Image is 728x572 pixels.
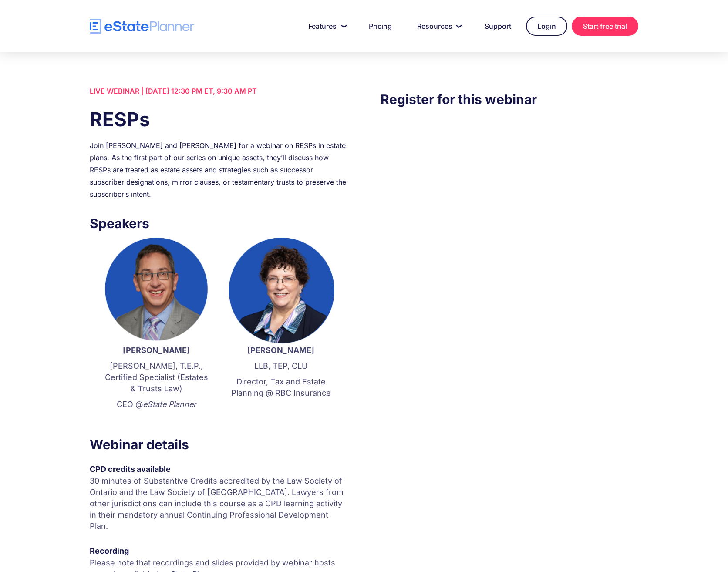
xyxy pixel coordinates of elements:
a: Support [474,17,522,35]
div: Join [PERSON_NAME] and [PERSON_NAME] for a webinar on RESPs in estate plans. As the first part of... [90,139,347,200]
h3: Webinar details [90,434,347,454]
strong: [PERSON_NAME] [123,346,190,355]
h3: Speakers [90,213,347,233]
p: CEO @ [103,399,210,410]
iframe: Form 0 [381,127,638,283]
a: Features [298,17,354,35]
div: Recording [90,545,347,557]
em: eState Planner [143,400,196,409]
p: ‍ [103,414,210,426]
strong: [PERSON_NAME] [247,346,314,355]
p: ‍ [227,403,334,414]
p: 30 minutes of Substantive Credits accredited by the Law Society of Ontario and the Law Society of... [90,475,347,532]
h1: RESPs [90,106,347,133]
p: LLB, TEP, CLU [227,360,334,372]
a: Pricing [358,17,402,35]
a: home [90,19,194,34]
a: Login [526,17,567,36]
a: Start free trial [572,17,638,36]
div: LIVE WEBINAR | [DATE] 12:30 PM ET, 9:30 AM PT [90,85,347,97]
h3: Register for this webinar [381,89,638,109]
strong: CPD credits available [90,464,171,474]
p: Director, Tax and Estate Planning @ RBC Insurance [227,376,334,399]
p: [PERSON_NAME], T.E.P., Certified Specialist (Estates & Trusts Law) [103,360,210,394]
a: Resources [407,17,470,35]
